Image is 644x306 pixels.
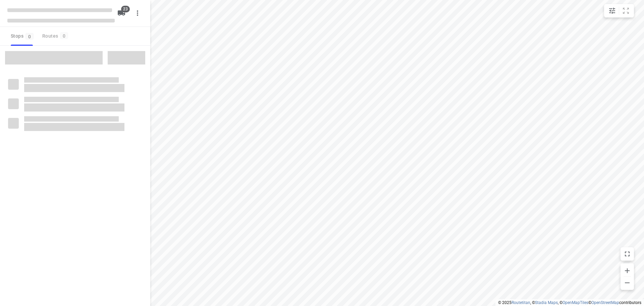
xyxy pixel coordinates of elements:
[605,4,619,17] button: Map settings
[535,300,558,305] a: Stadia Maps
[498,300,641,305] li: © 2025 , © , © © contributors
[604,4,634,17] div: small contained button group
[591,300,619,305] a: OpenStreetMap
[512,300,530,305] a: Routetitan
[562,300,588,305] a: OpenMapTiles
